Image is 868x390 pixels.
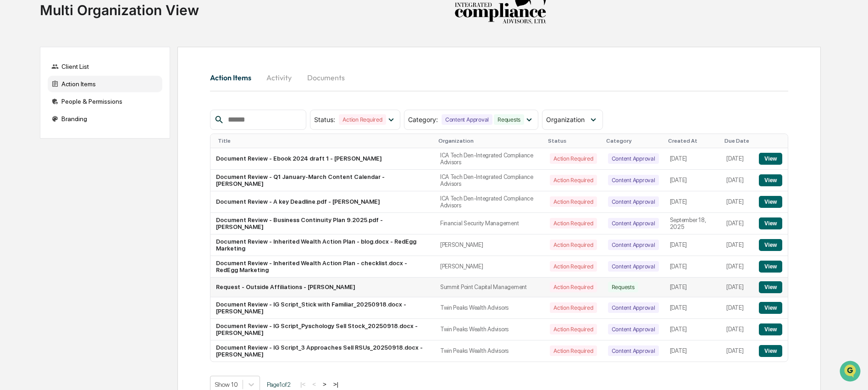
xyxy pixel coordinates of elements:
td: [DATE] [721,213,753,234]
td: Financial Security Management [435,213,544,234]
div: Action Required [339,114,386,125]
iframe: Open customer support [839,360,863,384]
button: View [759,196,782,208]
td: Twin Peaks Wealth Advisors [435,297,544,319]
div: Action Required [550,218,597,228]
td: [DATE] [721,319,753,340]
div: Action Required [550,345,597,356]
td: Document Review - IG Script_Pyschology Sell Stock_20250918.docx - [PERSON_NAME] [210,319,435,340]
td: Document Review - IG Script_3 Approaches Sell RSUs_20250918.docx - [PERSON_NAME] [210,340,435,362]
span: Status : [314,116,335,123]
td: Document Review - Q1 January-March Content Calendar - [PERSON_NAME] [210,170,435,191]
img: 1746055101610-c473b297-6a78-478c-a979-82029cc54cd1 [9,70,26,87]
td: Document Review - A key Deadline.pdf - [PERSON_NAME] [210,191,435,213]
td: [DATE] [721,340,753,362]
td: ICA Tech Den-Integrated Compliance Advisors [435,170,544,191]
div: We're available if you need us! [31,79,116,87]
td: September 18, 2025 [664,213,721,234]
a: 🔎Data Lookup [6,129,61,146]
td: Twin Peaks Wealth Advisors [435,340,544,362]
div: Content Approval [608,218,659,228]
div: Action Required [550,302,597,313]
td: [DATE] [664,256,721,278]
div: Content Approval [608,324,659,334]
button: Start new chat [156,73,167,84]
button: View [759,281,782,293]
td: ICA Tech Den-Integrated Compliance Advisors [435,191,544,213]
button: View [759,261,782,273]
div: Content Approval [608,240,659,250]
td: Document Review - IG Script_Stick with Familiar_20250918.docx - [PERSON_NAME] [210,297,435,319]
td: Summit Point Capital Management [435,278,544,297]
span: Organization [546,116,585,123]
td: [DATE] [664,148,721,170]
button: |< [298,380,308,388]
button: View [759,217,782,229]
td: [DATE] [664,234,721,256]
td: Document Review - Inherited Wealth Action Plan - checklist.docx - RedEgg Marketing [210,256,435,278]
td: Twin Peaks Wealth Advisors [435,319,544,340]
div: activity tabs [210,67,788,89]
div: Content Approval [608,196,659,207]
td: [DATE] [721,170,753,191]
span: Preclearance [18,116,59,125]
button: Action Items [210,67,259,89]
td: Document Review - Inherited Wealth Action Plan - blog.docx - RedEgg Marketing [210,234,435,256]
div: Content Approval [608,261,659,272]
div: Requests [494,114,524,125]
td: ICA Tech Den-Integrated Compliance Advisors [435,148,544,170]
button: < [310,380,319,388]
td: [DATE] [664,170,721,191]
div: Category [606,138,661,144]
button: > [320,380,329,388]
button: View [759,239,782,251]
td: [DATE] [664,278,721,297]
button: View [759,174,782,186]
div: Organization [438,138,541,144]
button: View [759,302,782,314]
td: [DATE] [664,319,721,340]
div: Requests [608,282,638,292]
td: [DATE] [721,191,753,213]
div: 🔎 [9,134,17,141]
div: Title [218,138,431,144]
div: Due Date [724,138,750,144]
td: Request - Outside Affiliations - [PERSON_NAME] [210,278,435,297]
td: [DATE] [664,340,721,362]
button: View [759,345,782,357]
div: Action Required [550,261,597,272]
td: Document Review - Ebook 2024 draft 1 - [PERSON_NAME] [210,148,435,170]
td: [DATE] [721,297,753,319]
td: [DATE] [721,148,753,170]
div: Status [548,138,598,144]
td: [DATE] [721,278,753,297]
div: Content Approval [608,153,659,164]
button: Documents [300,67,352,89]
td: [PERSON_NAME] [435,256,544,278]
td: [DATE] [721,256,753,278]
td: Document Review - Business Continuity Plan 9.2025.pdf - [PERSON_NAME] [210,213,435,234]
div: Action Items [48,76,162,92]
td: [DATE] [664,191,721,213]
div: Action Required [550,153,597,164]
td: [DATE] [721,234,753,256]
div: Content Approval [608,175,659,185]
div: Created At [668,138,717,144]
div: Action Required [550,282,597,292]
div: People & Permissions [48,93,162,110]
div: Content Approval [608,302,659,313]
div: Action Required [550,324,597,334]
span: Data Lookup [18,133,58,142]
button: Activity [259,67,300,89]
a: 🗄️Attestations [63,112,117,128]
button: View [759,153,782,165]
div: 🖐️ [9,117,17,124]
span: Attestations [76,116,114,125]
div: Start new chat [31,70,150,79]
a: 🖐️Preclearance [6,112,63,128]
td: [PERSON_NAME] [435,234,544,256]
span: Page 1 of 2 [267,381,291,388]
div: Client List [48,58,162,75]
span: Pylon [91,156,111,162]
